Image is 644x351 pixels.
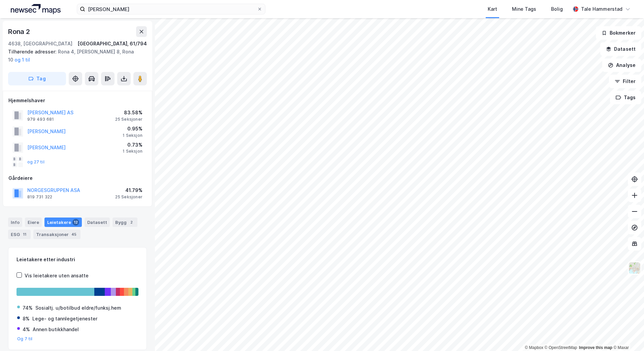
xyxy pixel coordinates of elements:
[8,230,31,239] div: ESG
[525,345,543,350] a: Mapbox
[72,219,79,226] div: 12
[8,48,141,64] div: Rona 4, [PERSON_NAME] 8, Rona 10
[123,133,142,138] div: 1 Seksjon
[115,117,142,122] div: 25 Seksjoner
[8,218,22,227] div: Info
[610,319,644,351] iframe: Chat Widget
[35,304,121,312] div: Sosialtj. u/botilbud eldre/funksj.hem
[8,49,58,54] span: Tilhørende adresser:
[25,272,89,280] div: Vis leietakere uten ansatte
[600,42,641,56] button: Datasett
[11,4,61,14] img: logo.a4113a55bc3d86da70a041830d287a7e.svg
[23,325,30,334] div: 4%
[123,141,142,149] div: 0.73%
[115,109,142,117] div: 83.58%
[8,96,147,105] div: Hjemmelshaver
[25,218,42,227] div: Eiere
[115,186,142,194] div: 41.79%
[488,5,497,13] div: Kart
[602,58,641,72] button: Analyse
[512,5,536,13] div: Mine Tags
[123,149,142,154] div: 1 Seksjon
[85,4,257,14] input: Søk på adresse, matrikkel, gårdeiere, leietakere eller personer
[27,117,54,122] div: 979 493 681
[32,315,97,323] div: Lege- og tannlegetjenester
[17,336,33,342] button: Og 7 til
[8,174,147,182] div: Gårdeiere
[551,5,563,13] div: Bolig
[33,230,80,239] div: Transaksjoner
[8,72,66,85] button: Tag
[8,26,31,37] div: Rona 2
[17,256,138,264] div: Leietakere etter industri
[85,218,110,227] div: Datasett
[8,40,72,48] div: 4638, [GEOGRAPHIC_DATA]
[44,218,82,227] div: Leietakere
[123,125,142,133] div: 0.95%
[77,40,147,48] div: [GEOGRAPHIC_DATA], 61/794
[70,231,78,238] div: 45
[596,26,641,40] button: Bokmerker
[23,315,30,323] div: 8%
[628,262,641,274] img: Z
[112,218,137,227] div: Bygg
[579,345,612,350] a: Improve this map
[128,219,135,226] div: 2
[115,194,142,200] div: 25 Seksjoner
[27,194,52,200] div: 819 731 322
[610,319,644,351] div: Kontrollprogram for chat
[33,325,79,334] div: Annen butikkhandel
[21,231,28,238] div: 11
[609,75,641,88] button: Filter
[23,304,33,312] div: 74%
[610,91,641,104] button: Tags
[581,5,622,13] div: Tale Hammerstad
[545,345,577,350] a: OpenStreetMap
